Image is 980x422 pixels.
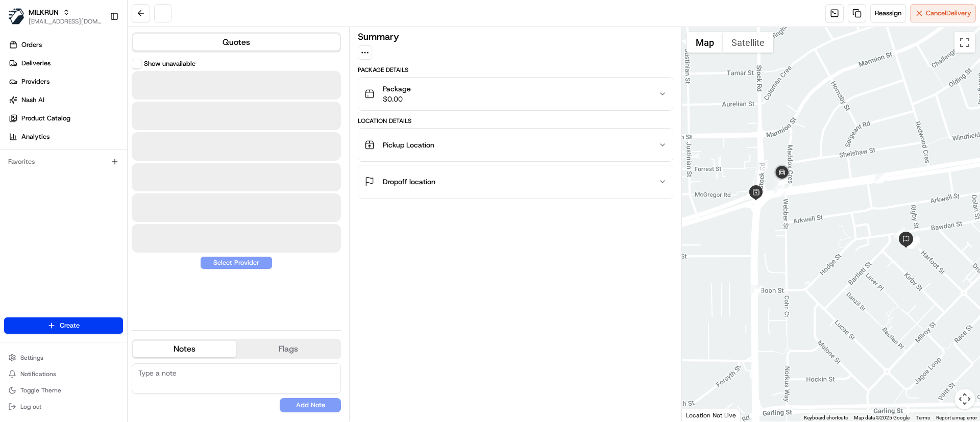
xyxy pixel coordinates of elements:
[687,32,723,53] button: Show street map
[21,40,42,49] span: Orders
[20,386,61,394] span: Toggle Theme
[875,9,901,18] span: Reassign
[682,409,741,421] div: Location Not Live
[21,114,70,123] span: Product Catalog
[358,117,673,125] div: Location Details
[4,367,123,381] button: Notifications
[4,383,123,398] button: Toggle Theme
[133,34,340,51] button: Quotes
[20,370,56,378] span: Notifications
[774,185,785,196] div: 23
[29,17,102,26] button: [EMAIL_ADDRESS][DOMAIN_NAME]
[60,321,80,330] span: Create
[358,129,672,161] button: Pickup Location
[8,8,24,24] img: MILKRUN
[926,9,971,18] span: Cancel Delivery
[236,341,340,357] button: Flags
[906,236,918,247] div: 15
[383,84,411,94] span: Package
[908,237,919,248] div: 16
[908,237,919,249] div: 14
[358,66,673,74] div: Package Details
[804,414,848,421] button: Keyboard shortcuts
[4,400,123,414] button: Log out
[20,354,43,362] span: Settings
[775,178,787,189] div: 4
[4,154,123,170] div: Favorites
[684,408,718,421] img: Google
[4,317,123,334] button: Create
[775,178,786,189] div: 5
[751,285,763,296] div: 17
[358,165,672,198] button: Dropoff location
[870,4,906,22] button: Reassign
[358,78,672,110] button: Package$0.00
[936,415,977,420] a: Report a map error
[756,162,768,173] div: 8
[907,236,918,247] div: 13
[133,341,236,357] button: Notes
[29,7,59,17] button: MILKRUN
[4,55,127,71] a: Deliveries
[21,132,50,141] span: Analytics
[4,4,106,29] button: MILKRUNMILKRUN[EMAIL_ADDRESS][DOMAIN_NAME]
[910,4,976,22] button: CancelDelivery
[684,408,718,421] a: Open this area in Google Maps (opens a new window)
[916,415,930,420] a: Terms (opens in new tab)
[909,238,920,249] div: 10
[954,32,975,53] button: Toggle fullscreen view
[875,173,887,184] div: 3
[894,227,905,238] div: 9
[854,415,910,420] span: Map data ©2025 Google
[4,92,127,108] a: Nash AI
[383,140,434,150] span: Pickup Location
[21,77,50,86] span: Providers
[144,59,195,68] label: Show unavailable
[774,178,786,189] div: 7
[20,403,41,411] span: Log out
[383,94,411,104] span: $0.00
[723,32,773,53] button: Show satellite imagery
[4,351,123,365] button: Settings
[907,236,918,247] div: 12
[4,110,127,127] a: Product Catalog
[4,129,127,145] a: Analytics
[21,59,51,68] span: Deliveries
[4,37,127,53] a: Orders
[358,32,399,41] h3: Summary
[4,73,127,90] a: Providers
[954,389,975,409] button: Map camera controls
[383,177,435,187] span: Dropoff location
[21,95,44,105] span: Nash AI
